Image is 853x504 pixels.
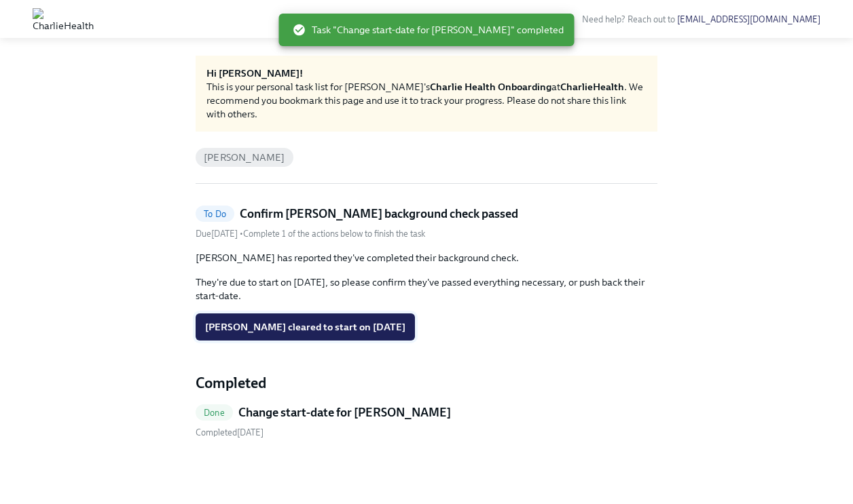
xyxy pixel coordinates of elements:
[677,14,820,24] a: [EMAIL_ADDRESS][DOMAIN_NAME]
[582,14,820,24] span: Need help? Reach out to
[196,427,264,438] span: Tuesday, September 16th 2025, 8:11 am
[196,404,657,439] a: DoneChange start-date for [PERSON_NAME] Completed[DATE]
[206,80,647,121] div: This is your personal task list for [PERSON_NAME]'s at . We recommend you bookmark this page and ...
[196,153,293,163] span: [PERSON_NAME]
[196,209,234,219] span: To Do
[196,206,657,240] a: To DoConfirm [PERSON_NAME] background check passedDue[DATE] •Complete 1 of the actions below to f...
[33,8,94,30] img: CharlieHealth
[196,408,233,418] span: Done
[560,81,624,93] strong: CharlieHealth
[196,373,657,393] h4: Completed
[238,404,451,421] h5: Change start-date for [PERSON_NAME]
[196,313,415,341] button: [PERSON_NAME] cleared to start on [DATE]
[196,229,240,239] span: Thursday, September 18th 2025, 10:00 am
[240,206,518,222] h5: Confirm [PERSON_NAME] background check passed
[196,251,657,265] p: [PERSON_NAME] has reported they've completed their background check.
[196,275,657,303] p: They're due to start on [DATE], so please confirm they've passed everything necessary, or push ba...
[206,67,303,79] strong: Hi [PERSON_NAME]!
[293,23,564,37] span: Task "Change start-date for [PERSON_NAME]" completed
[196,227,425,240] div: • Complete 1 of the actions below to finish the task
[205,320,405,334] span: [PERSON_NAME] cleared to start on [DATE]
[430,81,551,93] strong: Charlie Health Onboarding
